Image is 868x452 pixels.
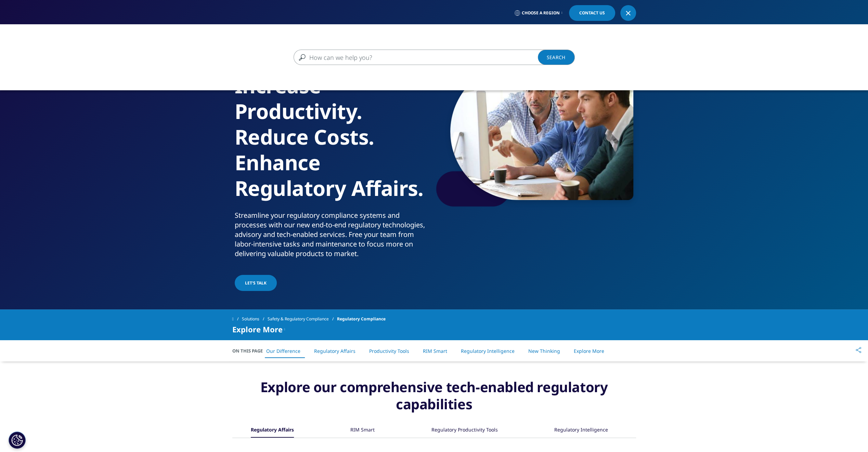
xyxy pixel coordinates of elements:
span: Contact Us [579,11,605,15]
nav: Primary [290,24,636,56]
button: Cookies Settings [9,431,26,449]
span: Choose a Region [522,10,560,16]
a: Contact Us [569,5,615,21]
a: Search [538,50,575,65]
input: Search [294,50,555,65]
